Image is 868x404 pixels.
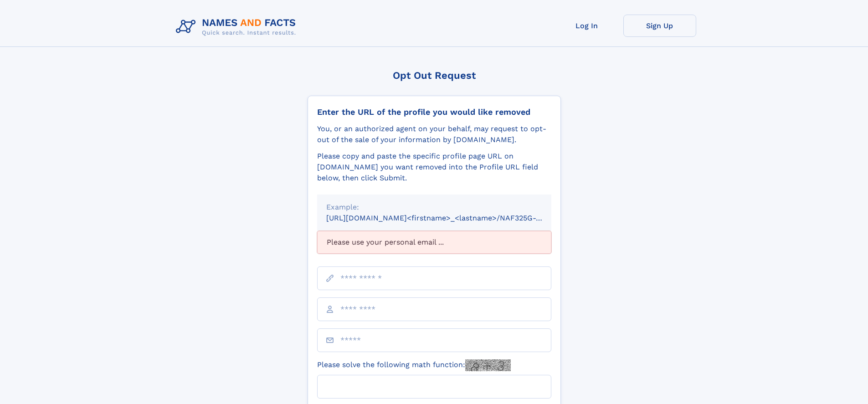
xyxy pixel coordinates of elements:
div: Please copy and paste the specific profile page URL on [DOMAIN_NAME] you want removed into the Pr... [317,151,551,184]
div: Example: [326,202,542,213]
div: Please use your personal email ... [317,231,551,254]
label: Please solve the following math function: [317,359,511,371]
img: Logo Names and Facts [172,15,303,39]
a: Sign Up [623,15,696,37]
div: You, or an authorized agent on your behalf, may request to opt-out of the sale of your informatio... [317,123,551,145]
div: Enter the URL of the profile you would like removed [317,107,551,117]
a: Log In [550,15,623,37]
small: [URL][DOMAIN_NAME]<firstname>_<lastname>/NAF325G-xxxxxxxx [326,214,569,222]
div: Opt Out Request [308,70,561,81]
